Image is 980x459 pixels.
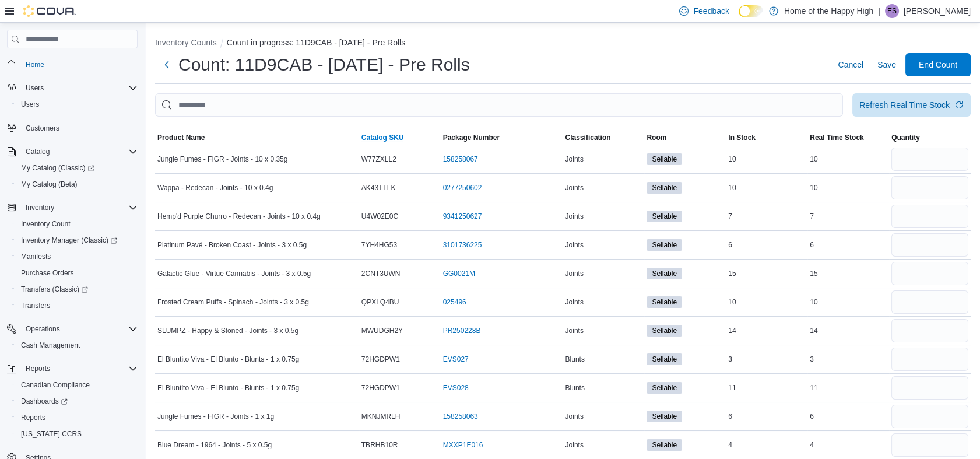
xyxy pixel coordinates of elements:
[2,55,142,72] button: Home
[726,352,807,366] div: 3
[359,131,441,145] button: Catalog SKU
[361,355,400,364] span: 72HGDPW1
[16,282,93,296] a: Transfers (Classic)
[21,397,68,406] span: Dashboards
[21,121,64,135] a: Customers
[726,209,807,223] div: 7
[16,233,138,247] span: Inventory Manager (Classic)
[647,439,682,451] span: Sellable
[16,394,72,408] a: Dashboards
[157,212,321,221] span: Hemp'd Purple Churro - Redecan - Joints - 10 x 0.4g
[12,281,142,297] a: Transfers (Classic)
[23,5,76,17] img: Cova
[21,81,138,95] span: Users
[877,59,896,71] span: Save
[443,212,482,221] a: 9341250627
[891,133,920,142] span: Quantity
[155,37,971,51] nav: An example of EuiBreadcrumbs
[157,440,272,450] span: Blue Dream - 1964 - Joints - 5 x 0.5g
[7,51,138,459] nav: Complex example
[807,209,889,223] div: 7
[21,163,94,173] span: My Catalog (Classic)
[21,145,54,159] button: Catalog
[16,299,55,313] a: Transfers
[12,337,142,353] button: Cash Management
[21,322,138,336] span: Operations
[563,131,644,145] button: Classification
[807,152,889,166] div: 10
[157,240,307,250] span: Platinum Pavé - Broken Coast - Joints - 3 x 0.5g
[807,181,889,195] div: 10
[26,364,50,373] span: Reports
[155,93,843,117] input: This is a search bar. After typing your query, hit enter to filter the results lower in the page.
[16,177,138,191] span: My Catalog (Beta)
[12,377,142,393] button: Canadian Compliance
[652,211,677,222] span: Sellable
[21,341,80,350] span: Cash Management
[565,355,584,364] span: Blunts
[157,269,311,278] span: Galactic Glue - Virtue Cannabis - Joints - 3 x 0.5g
[652,383,677,393] span: Sellable
[443,183,482,192] a: 0277250602
[726,131,807,145] button: In Stock
[16,338,85,352] a: Cash Management
[652,354,677,365] span: Sellable
[647,325,682,337] span: Sellable
[887,4,897,18] span: ES
[16,217,75,231] a: Inventory Count
[443,355,469,364] a: EVS027
[16,299,138,313] span: Transfers
[16,378,94,392] a: Canadian Compliance
[21,121,138,135] span: Customers
[2,360,142,377] button: Reports
[807,438,889,452] div: 4
[21,236,117,245] span: Inventory Manager (Classic)
[21,429,82,439] span: [US_STATE] CCRS
[26,60,44,69] span: Home
[889,131,971,145] button: Quantity
[21,201,138,215] span: Inventory
[739,5,763,17] input: Dark Mode
[12,426,142,442] button: [US_STATE] CCRS
[565,183,583,192] span: Joints
[652,440,677,450] span: Sellable
[807,381,889,395] div: 11
[726,381,807,395] div: 11
[157,297,309,307] span: Frosted Cream Puffs - Spinach - Joints - 3 x 0.5g
[647,182,682,194] span: Sellable
[16,427,138,441] span: Washington CCRS
[12,297,142,314] button: Transfers
[878,4,880,18] p: |
[652,297,677,307] span: Sellable
[2,199,142,216] button: Inventory
[443,133,500,142] span: Package Number
[443,297,466,307] a: 025496
[26,324,60,334] span: Operations
[227,38,405,47] button: Count in progress: 11D9CAB - [DATE] - Pre Rolls
[807,352,889,366] div: 3
[807,131,889,145] button: Real Time Stock
[728,133,756,142] span: In Stock
[16,217,138,231] span: Inventory Count
[157,355,299,364] span: El Bluntito Viva - El Blunto - Blunts - 1 x 0.75g
[726,152,807,166] div: 10
[155,53,178,76] button: Next
[21,100,39,109] span: Users
[726,238,807,252] div: 6
[833,53,868,76] button: Cancel
[652,240,677,250] span: Sellable
[726,438,807,452] div: 4
[16,250,138,264] span: Manifests
[565,440,583,450] span: Joints
[155,131,359,145] button: Product Name
[12,176,142,192] button: My Catalog (Beta)
[647,268,682,279] span: Sellable
[21,285,88,294] span: Transfers (Classic)
[647,211,682,222] span: Sellable
[21,180,78,189] span: My Catalog (Beta)
[16,266,138,280] span: Purchase Orders
[443,155,478,164] a: 158258067
[443,383,469,393] a: EVS028
[21,219,71,229] span: Inventory Count
[12,216,142,232] button: Inventory Count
